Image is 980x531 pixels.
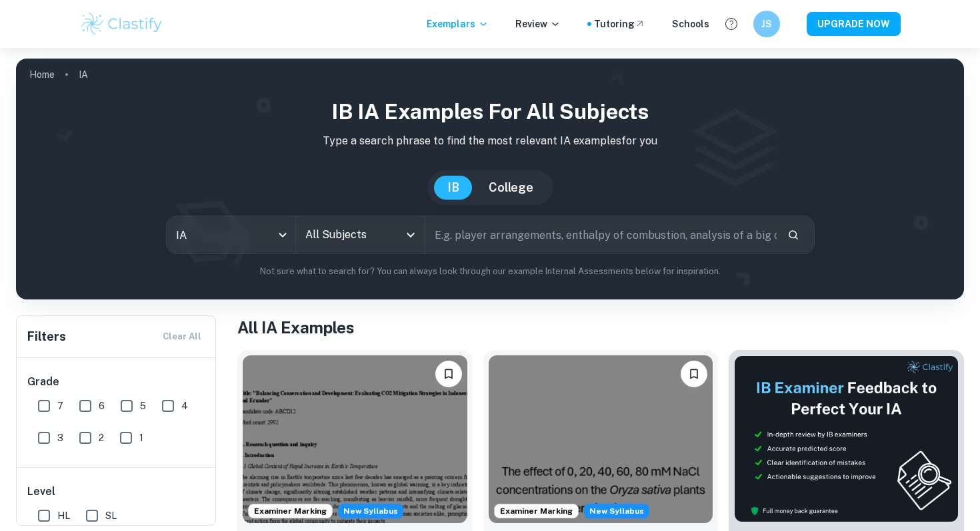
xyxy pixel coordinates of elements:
[27,374,206,390] h6: Grade
[338,504,403,518] span: New Syllabus
[434,176,473,200] button: IB
[99,399,105,413] span: 6
[338,504,403,518] div: Starting from the May 2026 session, the ESS IA requirements have changed. We created this exempla...
[584,504,649,518] span: New Syllabus
[27,484,206,500] h6: Level
[27,96,953,128] h1: IB IA examples for all subjects
[489,355,713,523] img: ESS IA example thumbnail: To what extent do diPerent NaCl concentr
[759,17,775,31] h6: JS
[681,361,707,387] button: Bookmark
[79,67,88,82] p: IA
[594,17,645,31] a: Tutoring
[475,176,547,200] button: College
[401,226,420,244] button: Open
[167,216,295,254] div: IA
[57,508,70,523] span: HL
[57,431,63,445] span: 3
[753,11,780,37] button: JS
[140,399,146,413] span: 5
[29,65,55,84] a: Home
[807,12,901,36] button: UPGRADE NOW
[237,315,964,339] h1: All IA Examples
[79,11,164,37] img: Clastify logo
[427,17,489,31] p: Exemplars
[27,327,66,346] h6: Filters
[27,133,953,149] p: Type a search phrase to find the most relevant IA examples for you
[243,355,467,523] img: ESS IA example thumbnail: To what extent do CO2 emissions contribu
[181,399,188,413] span: 4
[249,505,332,517] span: Examiner Marking
[734,355,959,522] img: Thumbnail
[105,508,117,523] span: SL
[27,265,953,278] p: Not sure what to search for? You can always look through our example Internal Assessments below f...
[672,17,709,31] a: Schools
[16,59,964,299] img: profile cover
[515,17,561,31] p: Review
[584,504,649,518] div: Starting from the May 2026 session, the ESS IA requirements have changed. We created this exempla...
[720,13,743,35] button: Help and Feedback
[57,399,63,413] span: 7
[495,505,578,517] span: Examiner Marking
[99,431,104,445] span: 2
[139,431,143,445] span: 1
[782,224,805,246] button: Search
[425,216,777,254] input: E.g. player arrangements, enthalpy of combustion, analysis of a big city...
[435,361,462,387] button: Bookmark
